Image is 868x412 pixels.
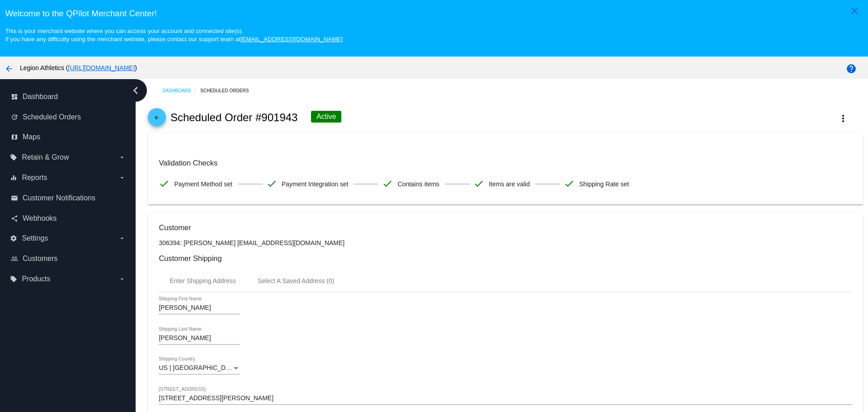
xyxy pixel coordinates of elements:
[564,178,575,189] mat-icon: check
[11,110,126,124] a: update Scheduled Orders
[118,154,126,161] i: arrow_drop_down
[11,133,18,141] i: map
[159,178,170,189] mat-icon: check
[11,90,126,104] a: dashboard Dashboard
[473,178,484,189] mat-icon: check
[397,175,439,194] span: Contains items
[20,64,137,71] span: Legion Athletics ( )
[159,159,852,167] h3: Validation Checks
[159,364,239,371] span: US | [GEOGRAPHIC_DATA]
[23,133,40,141] span: Maps
[23,255,57,263] span: Customers
[22,275,50,283] span: Products
[23,93,58,101] span: Dashboard
[159,254,852,263] h3: Customer Shipping
[11,215,18,222] i: share
[174,175,232,194] span: Payment Method set
[266,178,277,189] mat-icon: check
[5,9,863,19] h3: Welcome to the QPilot Merchant Center!
[241,36,343,43] a: [EMAIL_ADDRESS][DOMAIN_NAME]
[382,178,393,189] mat-icon: check
[68,64,135,71] a: [URL][DOMAIN_NAME]
[11,194,18,202] i: email
[849,5,860,16] mat-icon: close
[170,111,298,124] h2: Scheduled Order #901943
[200,84,257,98] a: Scheduled Orders
[11,191,126,205] a: email Customer Notifications
[118,275,126,283] i: arrow_drop_down
[10,235,17,242] i: settings
[22,174,47,182] span: Reports
[11,93,18,100] i: dashboard
[10,174,17,181] i: equalizer
[23,113,81,121] span: Scheduled Orders
[159,239,852,246] p: 306394: [PERSON_NAME] [EMAIL_ADDRESS][DOMAIN_NAME]
[838,113,849,124] mat-icon: more_vert
[282,175,349,194] span: Payment Integration set
[489,175,530,194] span: Items are valid
[5,28,342,43] small: This is your merchant website where you can access your account and connected site(s). If you hav...
[10,154,17,161] i: local_offer
[151,114,162,125] mat-icon: arrow_back
[159,365,240,372] mat-select: Shipping Country
[128,83,143,98] i: chevron_left
[846,63,857,74] mat-icon: help
[159,223,852,232] h3: Customer
[118,174,126,181] i: arrow_drop_down
[23,214,57,223] span: Webhooks
[159,335,240,342] input: Shipping Last Name
[4,63,14,74] mat-icon: arrow_back
[170,277,236,284] div: Enter Shipping Address
[22,153,69,161] span: Retain & Grow
[11,130,126,144] a: map Maps
[118,235,126,242] i: arrow_drop_down
[311,111,342,123] div: Active
[162,84,200,98] a: Dashboard
[10,275,17,283] i: local_offer
[579,175,629,194] span: Shipping Rate set
[22,234,48,242] span: Settings
[23,194,95,202] span: Customer Notifications
[258,277,335,284] div: Select A Saved Address (0)
[11,211,126,226] a: share Webhooks
[159,395,852,402] input: Shipping Street 1
[11,255,18,262] i: people_outline
[159,304,240,312] input: Shipping First Name
[11,114,18,121] i: update
[11,251,126,266] a: people_outline Customers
